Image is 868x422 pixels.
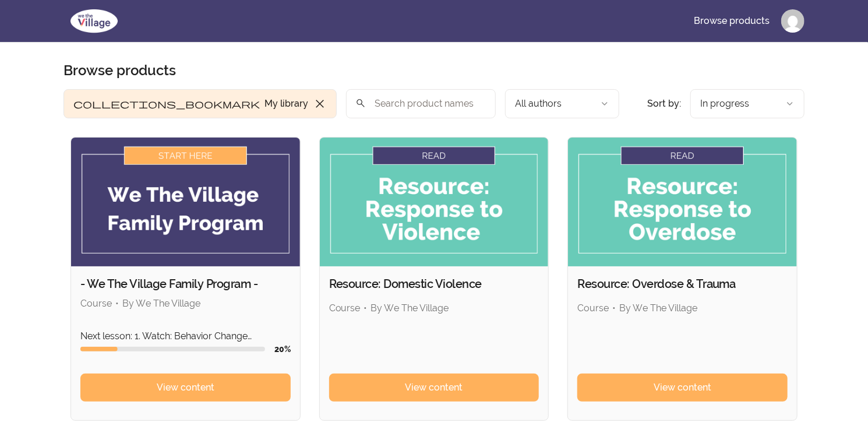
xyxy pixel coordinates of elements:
[320,138,549,266] img: Product image for Resource: Domestic Violence
[654,381,711,395] span: View content
[115,298,119,309] span: •
[80,276,291,292] h2: - We The Village Family Program -
[577,303,609,314] span: Course
[619,303,697,314] span: By We The Village
[80,329,291,343] p: Next lesson: 1. Watch: Behavior Change Roadmap
[80,298,112,309] span: Course
[329,303,361,314] span: Course
[73,97,260,111] span: collections_bookmark
[329,374,539,402] a: View content
[63,61,176,80] h2: Browse products
[80,347,265,351] div: Course progress
[71,138,300,266] img: Product image for - We The Village Family Program -
[684,7,805,35] nav: Main
[80,374,291,402] a: View content
[63,89,337,118] button: Filter by My library
[329,276,539,292] h2: Resource: Domestic Violence
[371,303,449,314] span: By We The Village
[568,138,797,266] img: Product image for Resource: Overdose & Trauma
[122,298,200,309] span: By We The Village
[364,303,368,314] span: •
[577,374,788,402] a: View content
[346,89,496,118] input: Search product names
[313,97,327,111] span: close
[781,9,805,33] img: Profile image for David A Puzz
[63,7,125,35] img: We The Village logo
[274,344,291,354] span: 20 %
[505,89,619,118] button: Filter by author
[405,381,463,395] span: View content
[684,7,779,35] a: Browse products
[690,89,805,118] button: Product sort options
[577,276,788,292] h2: Resource: Overdose & Trauma
[157,381,214,395] span: View content
[355,95,366,111] span: search
[647,98,681,109] span: Sort by:
[612,303,616,314] span: •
